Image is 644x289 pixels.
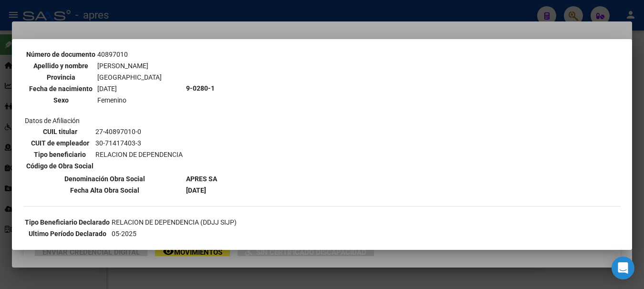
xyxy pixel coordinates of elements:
th: Fecha Alta Obra Social [24,185,185,196]
th: Ultimo Período Declarado [24,228,110,239]
td: 30-71417403-3 [95,138,183,148]
td: 27-40897010-0 [95,126,183,137]
th: Código de Obra Social [26,161,94,171]
th: CUIT de empleador [26,138,94,148]
td: Datos personales Datos de Afiliación [24,4,185,173]
th: Tipo beneficiario [26,149,94,160]
td: [GEOGRAPHIC_DATA] [97,72,162,83]
td: RELACION DE DEPENDENCIA [95,149,183,160]
b: [DATE] [186,186,206,194]
th: CUIL titular [26,126,94,137]
th: Apellido y nombre [26,61,96,71]
th: Fecha de nacimiento [26,83,96,94]
td: 05-2025 [111,228,237,239]
td: RELACION DE DEPENDENCIA (DDJJ SIJP) [111,217,237,227]
td: Femenino [97,95,162,105]
th: Sexo [26,95,96,105]
div: Open Intercom Messenger [612,257,634,279]
th: Número de documento [26,49,96,60]
td: [PERSON_NAME] [97,61,162,71]
th: Tipo Beneficiario Declarado [24,217,110,227]
b: APRES SA [186,175,217,183]
th: Denominación Obra Social [24,174,185,184]
th: Provincia [26,72,96,83]
td: [DATE] [97,83,162,94]
b: 9-0280-1 [186,84,215,92]
td: 40897010 [97,49,162,60]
